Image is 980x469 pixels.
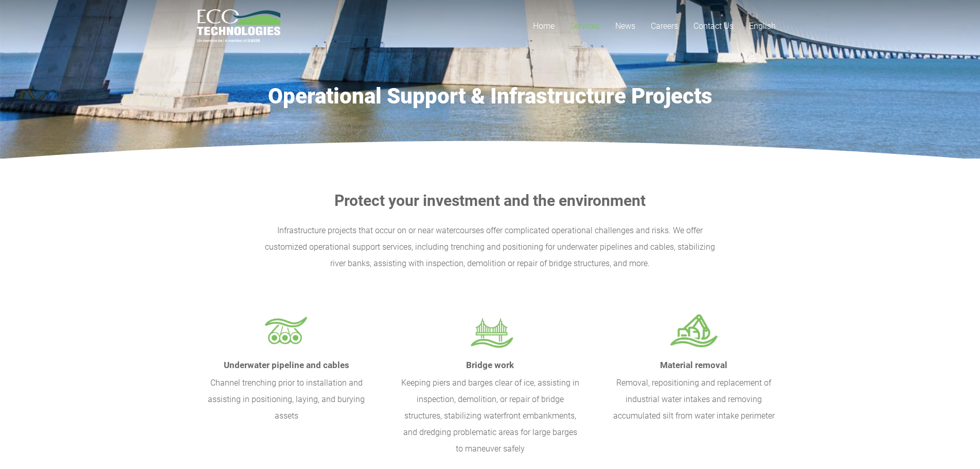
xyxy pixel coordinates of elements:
strong: Bridge work [466,360,514,370]
p: Infrastructure projects that occur on or near watercourses offer complicated operational challeng... [197,222,783,272]
span: Contact Us [693,21,734,31]
span: News [615,21,635,31]
strong: Protect your investment and the environment [334,192,646,210]
p: Channel trenching prior to installation and assisting in positioning, laying, and burying assets [197,375,376,424]
span: Home [533,21,555,31]
span: Services [570,21,600,31]
span: Careers [651,21,678,31]
p: Removal, repositioning and replacement of industrial water intakes and removing accumulated silt ... [604,375,783,424]
a: logo_EcoTech_ASDR_RGB [197,9,281,43]
h1: Operational Support & Infrastructure Projects [197,83,783,109]
p: Keeping piers and barges clear of ice, assisting in inspection, demolition, or repair of bridge s... [401,375,580,457]
span: English [749,21,776,31]
strong: Material removal [660,360,727,370]
strong: Underwater pipeline and cables [224,360,349,370]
